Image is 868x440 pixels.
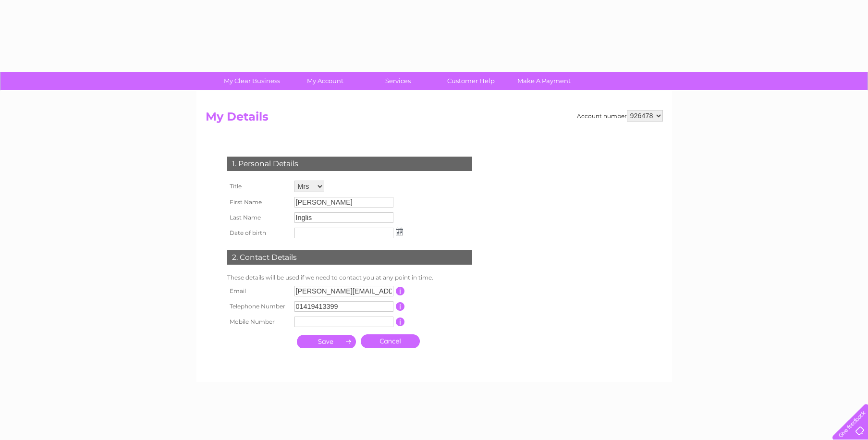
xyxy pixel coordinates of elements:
th: Title [225,178,292,195]
a: My Clear Business [212,72,292,90]
div: 2. Contact Details [227,250,472,265]
div: Account number [577,110,663,122]
h2: My Details [206,110,663,128]
th: Date of birth [225,225,292,241]
input: Information [396,318,405,326]
input: Submit [297,335,356,348]
input: Information [396,302,405,311]
th: First Name [225,195,292,210]
a: Services [358,72,438,90]
a: Customer Help [431,72,511,90]
th: Telephone Number [225,299,292,314]
img: ... [396,228,403,235]
th: Email [225,283,292,299]
a: My Account [285,72,365,90]
div: 1. Personal Details [227,157,472,171]
td: These details will be used if we need to contact you at any point in time. [225,272,475,283]
th: Mobile Number [225,314,292,330]
th: Last Name [225,210,292,225]
input: Information [396,287,405,295]
a: Make A Payment [504,72,584,90]
a: Cancel [361,334,420,348]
